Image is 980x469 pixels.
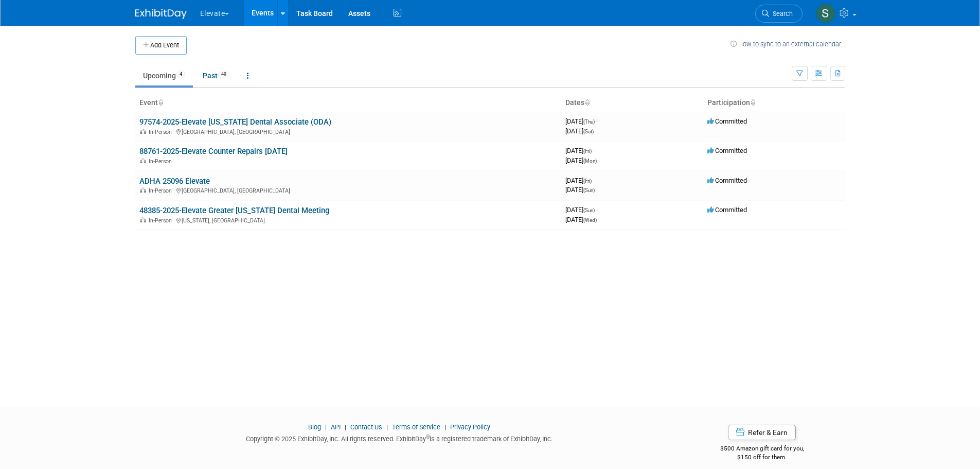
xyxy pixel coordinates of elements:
[384,423,390,431] span: |
[140,187,146,193] img: In-Person Event
[593,147,595,154] span: -
[679,453,845,462] div: $150 off for them.
[728,425,796,440] a: Refer & Earn
[135,94,561,112] th: Event
[561,94,703,112] th: Dates
[218,71,229,78] span: 49
[149,158,175,165] span: In-Person
[583,148,592,154] span: (Fri)
[596,117,598,125] span: -
[707,206,747,214] span: Committed
[707,177,747,184] span: Committed
[816,4,835,23] img: Samantha Meyers
[139,117,331,127] a: 97574-2025-Elevate [US_STATE] Dental Associate (ODA)
[596,206,598,214] span: -
[565,117,598,125] span: [DATE]
[195,66,237,85] a: Past49
[583,207,595,213] span: (Sun)
[703,94,845,112] th: Participation
[176,71,185,78] span: 4
[139,216,557,224] div: [US_STATE], [GEOGRAPHIC_DATA]
[342,423,349,431] span: |
[139,177,210,186] a: ADHA 25096 Elevate
[149,129,175,135] span: In-Person
[584,98,590,107] a: Sort by Start Date
[135,432,664,444] div: Copyright © 2025 ExhibitDay, Inc. All rights reserved. ExhibitDay is a registered trademark of Ex...
[593,177,595,184] span: -
[583,129,594,134] span: (Sat)
[730,40,845,48] a: How to sync to an external calendar...
[565,147,595,154] span: [DATE]
[450,423,490,431] a: Privacy Policy
[565,127,594,135] span: [DATE]
[583,217,597,223] span: (Wed)
[135,9,187,19] img: ExhibitDay
[583,158,597,164] span: (Mon)
[139,186,557,194] div: [GEOGRAPHIC_DATA], [GEOGRAPHIC_DATA]
[350,423,382,431] a: Contact Us
[139,147,288,156] a: 88761-2025-Elevate Counter Repairs [DATE]
[755,5,803,23] a: Search
[769,10,793,18] span: Search
[149,217,175,224] span: In-Person
[392,423,440,431] a: Terms of Service
[565,216,597,223] span: [DATE]
[750,98,755,107] a: Sort by Participation Type
[565,157,597,164] span: [DATE]
[583,119,595,125] span: (Thu)
[565,186,595,194] span: [DATE]
[426,434,430,440] sup: ®
[442,423,449,431] span: |
[707,117,747,125] span: Committed
[139,206,329,215] a: 48385-2025-Elevate Greater [US_STATE] Dental Meeting
[149,187,175,194] span: In-Person
[135,66,193,85] a: Upcoming4
[140,217,146,222] img: In-Person Event
[308,423,321,431] a: Blog
[158,98,163,107] a: Sort by Event Name
[679,438,845,461] div: $500 Amazon gift card for you,
[135,36,187,55] button: Add Event
[565,206,598,214] span: [DATE]
[323,423,329,431] span: |
[583,178,592,184] span: (Fri)
[331,423,341,431] a: API
[139,127,557,135] div: [GEOGRAPHIC_DATA], [GEOGRAPHIC_DATA]
[583,187,595,193] span: (Sun)
[140,158,146,163] img: In-Person Event
[565,177,595,184] span: [DATE]
[707,147,747,154] span: Committed
[140,129,146,134] img: In-Person Event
